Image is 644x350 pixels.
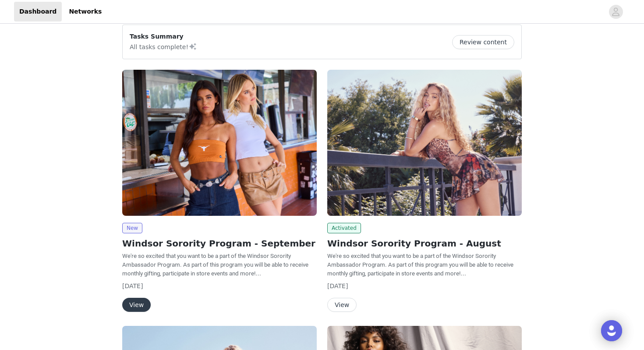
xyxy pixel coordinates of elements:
[64,2,107,21] a: Networks
[612,5,620,19] div: avatar
[14,2,62,21] a: Dashboard
[327,298,357,312] button: View
[122,302,151,308] a: View
[122,253,308,277] span: We're so excited that you want to be a part of the Windsor Sorority Ambassador Program. As part o...
[327,223,361,233] span: Activated
[122,282,143,289] span: [DATE]
[122,237,317,250] h2: Windsor Sorority Program - September
[327,302,357,308] a: View
[327,237,522,250] h2: Windsor Sorority Program - August
[327,253,513,277] span: We're so excited that you want to be a part of the Windsor Sorority Ambassador Program. As part o...
[122,70,317,216] img: Windsor
[130,41,197,52] p: All tasks complete!
[327,282,348,289] span: [DATE]
[601,320,622,341] div: Open Intercom Messenger
[452,35,514,49] button: Review content
[122,298,151,312] button: View
[130,32,197,41] p: Tasks Summary
[122,223,142,233] span: New
[327,70,522,216] img: Windsor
